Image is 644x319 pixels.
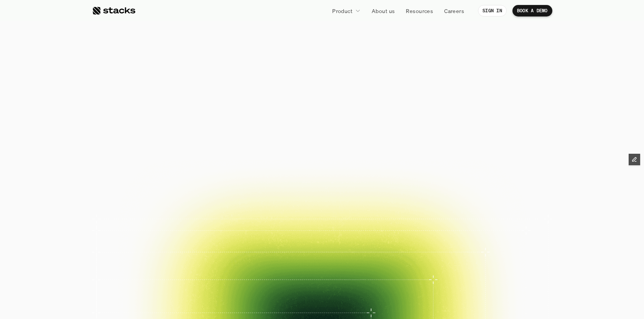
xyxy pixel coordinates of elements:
a: EXPLORE PRODUCT [316,162,401,181]
a: Case study [136,194,183,227]
h2: Case study [368,220,388,224]
p: Careers [444,7,464,15]
a: Resources [401,4,438,18]
a: Careers [440,4,469,18]
h2: Case study [206,258,226,263]
p: EXPLORE PRODUCT [329,166,387,177]
p: BOOK A DEMO [517,8,548,13]
p: Product [332,7,352,15]
a: Case study [190,233,237,266]
button: Edit Framer Content [629,154,640,165]
h2: Case study [152,220,171,224]
a: Case study [190,194,237,227]
a: BOOK A DEMO [512,5,552,16]
p: About us [372,7,395,15]
span: financial [245,49,375,82]
p: Resources [406,7,433,15]
a: About us [367,4,399,18]
a: BOOK A DEMO [243,162,312,181]
a: Case study [136,233,183,266]
a: Case study [353,194,400,227]
span: Reimagined. [228,84,416,117]
p: SIGN IN [483,8,502,13]
span: close. [382,49,464,83]
p: and more [461,242,508,248]
h2: Case study [206,220,226,224]
h2: Case study [152,258,171,263]
p: BOOK A DEMO [257,166,299,177]
a: SIGN IN [478,5,507,16]
span: The [180,49,239,82]
p: Close your books faster, smarter, and risk-free with Stacks, the AI tool for accounting teams. [228,129,416,152]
